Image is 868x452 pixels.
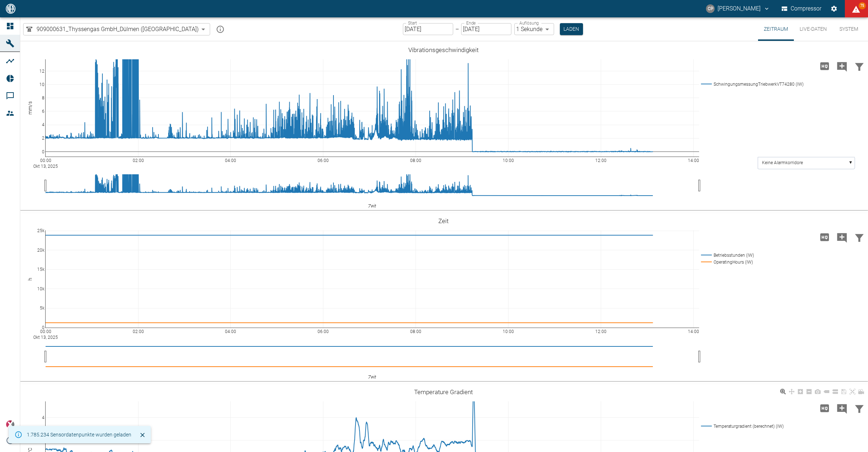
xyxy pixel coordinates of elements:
span: Hohe Auflösung [816,62,833,69]
span: 909000631_Thyssengas GmbH_Dülmen ([GEOGRAPHIC_DATA]) [37,25,199,33]
span: Hohe Auflösung [816,404,833,411]
button: System [833,17,865,41]
span: 75 [859,2,866,9]
div: 1.785.234 Sensordatenpunkte wurden geladen [27,428,131,441]
button: Daten filtern [851,228,868,247]
button: mission info [213,22,227,37]
input: DD.MM.YYYY [403,23,453,35]
span: Hohe Auflösung [816,233,833,240]
div: 1 Sekunde [514,23,554,35]
p: – [455,25,459,33]
a: 909000631_Thyssengas GmbH_Dülmen ([GEOGRAPHIC_DATA]) [25,25,199,34]
img: Xplore Logo [6,420,14,429]
button: christoph.palm@neuman-esser.com [705,2,771,15]
button: Schließen [137,430,148,440]
button: Kommentar hinzufügen [833,399,851,418]
label: Ende [466,20,476,26]
label: Auflösung [519,20,539,26]
button: Kommentar hinzufügen [833,228,851,247]
button: Zeitraum [758,17,794,41]
button: Daten filtern [851,57,868,76]
label: Start [408,20,417,26]
button: Einstellungen [827,2,841,15]
button: Compressor [780,2,823,15]
input: DD.MM.YYYY [461,23,511,35]
button: Laden [560,23,583,35]
text: Keine Alarmkorridore [762,160,803,165]
div: CP [706,4,715,13]
img: logo [5,4,16,13]
button: Live-Daten [794,17,833,41]
button: Daten filtern [851,399,868,418]
button: Kommentar hinzufügen [833,57,851,76]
